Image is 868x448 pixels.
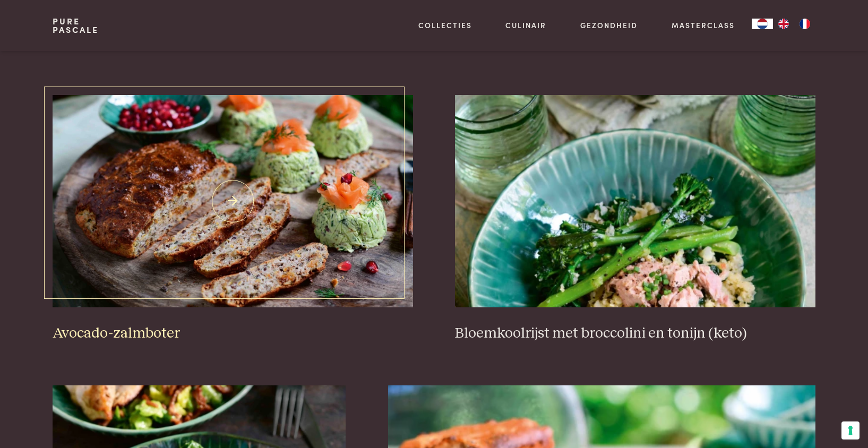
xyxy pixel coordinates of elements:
img: Bloemkoolrijst met broccolini en tonijn (keto) [455,95,815,307]
a: Masterclass [672,20,735,31]
h3: Avocado-zalmboter [53,324,412,343]
a: Bloemkoolrijst met broccolini en tonijn (keto) Bloemkoolrijst met broccolini en tonijn (keto) [455,95,815,342]
div: Language [752,19,773,29]
a: Collecties [418,20,472,31]
h3: Bloemkoolrijst met broccolini en tonijn (keto) [455,324,815,343]
aside: Language selected: Nederlands [752,19,815,29]
ul: Language list [773,19,815,29]
a: NL [752,19,773,29]
a: Avocado-zalmboter Avocado-zalmboter [53,95,412,342]
a: PurePascale [53,17,99,34]
img: Avocado-zalmboter [53,95,412,307]
a: Gezondheid [580,20,638,31]
a: FR [794,19,815,29]
a: Culinair [505,20,546,31]
a: EN [773,19,794,29]
button: Uw voorkeuren voor toestemming voor trackingtechnologieën [841,421,860,440]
